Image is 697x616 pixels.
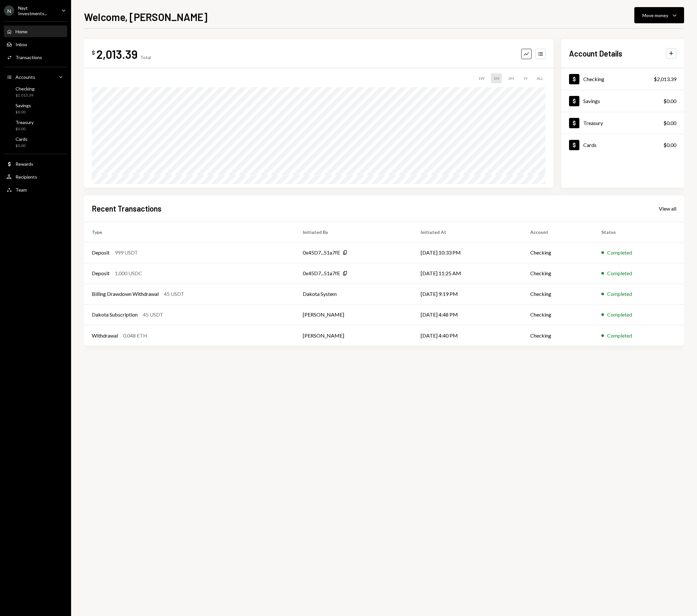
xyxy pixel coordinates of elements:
[123,332,147,339] div: 0.048 ETH
[16,187,27,193] div: Team
[16,136,27,142] div: Cards
[92,49,95,56] div: $
[663,97,676,105] div: $0.00
[4,51,67,63] a: Transactions
[583,142,597,148] div: Cards
[654,75,676,83] div: $2,013.39
[4,158,67,170] a: Rewards
[16,110,31,115] div: $0.00
[523,284,594,304] td: Checking
[413,242,522,263] td: [DATE] 10:33 PM
[16,174,37,180] div: Recipients
[506,73,517,83] div: 3M
[16,93,35,98] div: $2,013.39
[413,222,522,242] th: Initiated At
[607,269,632,277] div: Completed
[84,222,295,242] th: Type
[92,332,118,339] div: Withdrawal
[561,112,684,134] a: Treasury$0.00
[295,222,413,242] th: Initiated By
[523,263,594,284] td: Checking
[4,184,67,195] a: Team
[607,311,632,318] div: Completed
[607,249,632,256] div: Completed
[4,118,67,133] a: Treasury$0.00
[583,120,603,126] div: Treasury
[413,284,522,304] td: [DATE] 9:19 PM
[491,73,502,83] div: 1M
[16,103,31,108] div: Savings
[413,325,522,346] td: [DATE] 4:40 PM
[4,5,14,16] div: N
[84,10,207,23] h1: Welcome, [PERSON_NAME]
[92,290,159,298] div: Billing Drawdown Withdrawal
[663,119,676,127] div: $0.00
[143,311,163,318] div: 45 USDT
[115,269,142,277] div: 1,000 USDC
[413,263,522,284] td: [DATE] 11:25 AM
[164,290,184,298] div: 45 USDT
[16,161,33,167] div: Rewards
[4,26,67,37] a: Home
[4,38,67,50] a: Inbox
[476,73,487,83] div: 1W
[16,120,34,125] div: Treasury
[634,7,684,23] button: Move money
[534,73,546,83] div: ALL
[4,84,67,99] a: Checking$2,013.39
[561,134,684,156] a: Cards$0.00
[140,55,151,60] div: Total
[521,73,530,83] div: 1Y
[594,222,684,242] th: Status
[4,134,67,150] a: Cards$0.00
[4,171,67,183] a: Recipients
[92,269,110,277] div: Deposit
[561,90,684,112] a: Savings$0.00
[4,101,67,116] a: Savings$0.00
[92,249,110,256] div: Deposit
[115,249,138,256] div: 999 USDT
[607,290,632,298] div: Completed
[18,5,56,16] div: Nayt Investments...
[523,242,594,263] td: Checking
[583,76,604,82] div: Checking
[659,205,676,212] div: View all
[295,325,413,346] td: [PERSON_NAME]
[16,55,42,60] div: Transactions
[295,284,413,304] td: Dakota System
[303,269,340,277] div: 0x45D7...51a7fE
[642,12,668,19] div: Move money
[16,86,35,91] div: Checking
[523,304,594,325] td: Checking
[96,47,138,61] div: 2,013.39
[92,311,138,318] div: Dakota Subscription
[16,29,27,34] div: Home
[523,222,594,242] th: Account
[295,304,413,325] td: [PERSON_NAME]
[413,304,522,325] td: [DATE] 4:48 PM
[583,98,600,104] div: Savings
[659,205,676,212] a: View all
[16,126,34,132] div: $0.00
[16,74,35,80] div: Accounts
[663,141,676,149] div: $0.00
[569,48,622,59] h2: Account Details
[523,325,594,346] td: Checking
[561,68,684,90] a: Checking$2,013.39
[607,332,632,339] div: Completed
[4,71,67,83] a: Accounts
[16,42,27,47] div: Inbox
[92,203,162,214] h2: Recent Transactions
[16,143,27,149] div: $0.00
[303,249,340,256] div: 0x45D7...51a7fE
